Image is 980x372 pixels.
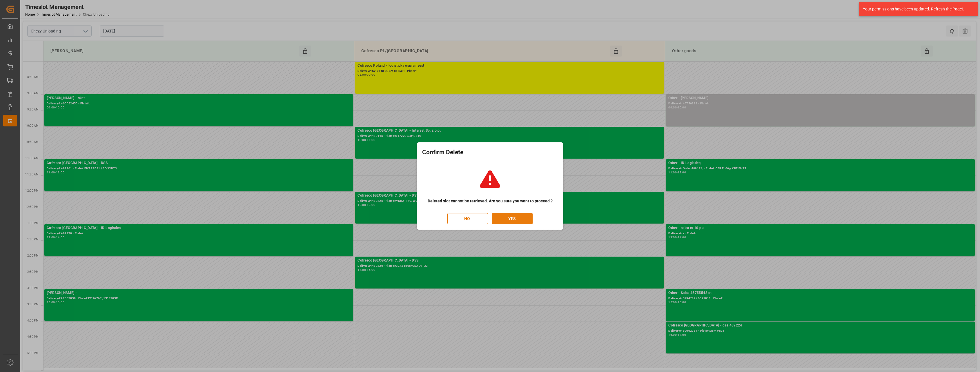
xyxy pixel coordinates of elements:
[428,198,553,204] span: Deleted slot cannot be retrieved. Are you sure you want to proceed ?
[422,148,558,157] h2: Confirm Delete
[863,6,970,12] div: Your permissions have been updated. Refresh the Page!.
[447,213,488,224] button: NO
[492,213,533,224] button: YES
[474,163,506,195] img: warning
